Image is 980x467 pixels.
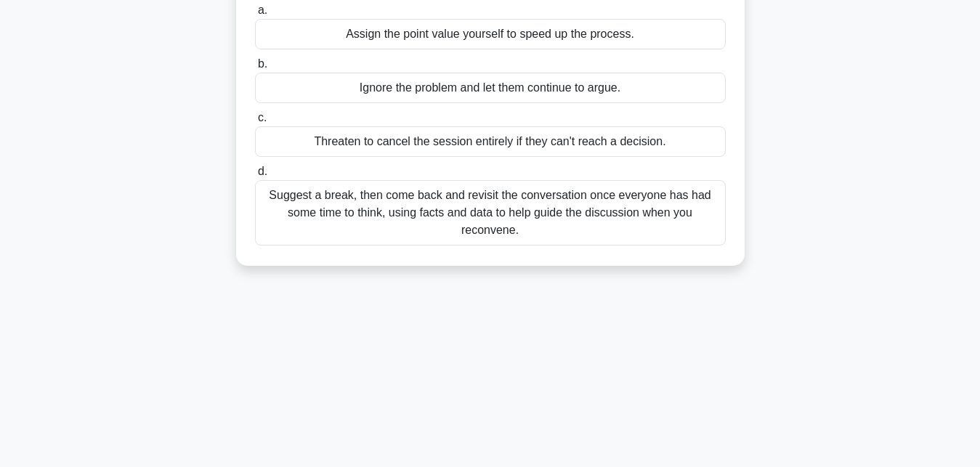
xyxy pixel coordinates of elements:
[255,180,726,245] div: Suggest a break, then come back and revisit the conversation once everyone has had some time to t...
[255,19,726,49] div: Assign the point value yourself to speed up the process.
[255,73,726,103] div: Ignore the problem and let them continue to argue.
[258,4,267,16] span: a.
[258,111,267,123] span: c.
[255,126,726,157] div: Threaten to cancel the session entirely if they can't reach a decision.
[258,165,267,177] span: d.
[258,57,267,70] span: b.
